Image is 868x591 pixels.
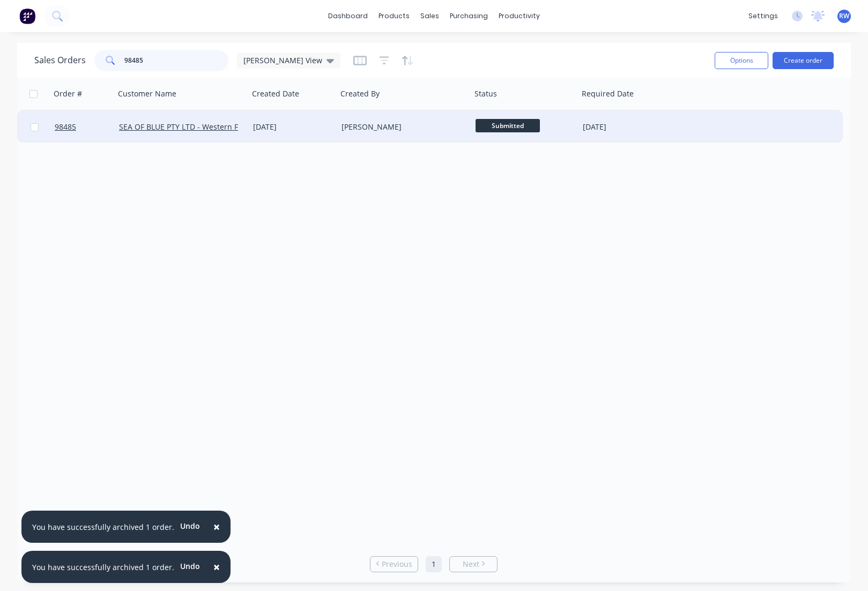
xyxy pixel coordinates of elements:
[415,8,444,24] div: sales
[34,55,86,65] h1: Sales Orders
[476,119,540,132] span: Submitted
[450,559,497,570] a: Next page
[203,514,231,540] button: Close
[773,52,834,69] button: Create order
[382,559,412,570] span: Previous
[19,8,35,24] img: Factory
[323,8,373,24] a: dashboard
[213,559,220,574] span: ×
[370,559,418,570] a: Previous page
[715,52,768,69] button: Options
[203,554,231,580] button: Close
[342,122,461,132] div: [PERSON_NAME]
[32,562,174,573] div: You have successfully archived 1 order.
[474,88,497,99] div: Status
[583,122,668,132] div: [DATE]
[119,122,260,132] a: SEA OF BLUE PTY LTD - Western Force ^
[124,50,229,71] input: Search...
[373,8,415,24] div: products
[253,122,333,132] div: [DATE]
[426,556,442,572] a: Page 1 is your current page
[743,8,783,24] div: settings
[118,88,176,99] div: Customer Name
[32,521,174,533] div: You have successfully archived 1 order.
[366,556,502,572] ul: Pagination
[463,559,479,570] span: Next
[55,111,119,143] a: 98485
[839,11,849,21] span: RW
[582,88,634,99] div: Required Date
[174,558,206,574] button: Undo
[252,88,299,99] div: Created Date
[243,55,322,66] span: [PERSON_NAME] View
[55,122,76,132] span: 98485
[213,519,220,534] span: ×
[340,88,380,99] div: Created By
[54,88,82,99] div: Order #
[174,518,206,534] button: Undo
[444,8,493,24] div: purchasing
[493,8,545,24] div: productivity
